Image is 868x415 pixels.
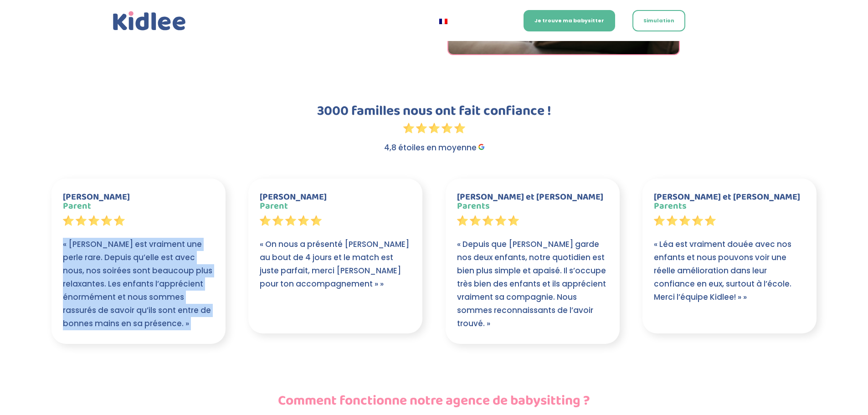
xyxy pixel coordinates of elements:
[143,104,726,123] h2: 3000 familles nous ont fait confiance !
[654,192,805,215] h3: [PERSON_NAME] et [PERSON_NAME]
[260,192,411,215] h3: [PERSON_NAME]
[654,238,805,304] p: « Léa est vraiment douée avec nos enfants et nous pouvons voir une réelle amélioration dans leur ...
[111,9,188,33] a: Kidlee Logo
[524,10,615,31] a: Je trouve ma babysitter
[632,10,685,31] a: Simulation
[111,9,188,33] img: logo_kidlee_bleu
[260,199,288,213] span: Parent
[278,390,590,412] b: Comment fonctionne notre agence de babysitting ?
[260,238,411,291] p: « On nous a présenté [PERSON_NAME] au bout de 4 jours et le match est juste parfait, merci [PERSO...
[439,19,447,24] img: Français
[457,238,608,330] p: « Depuis que [PERSON_NAME] garde nos deux enfants, notre quotidien est bien plus simple et apaisé...
[654,199,687,213] span: Parents
[457,192,608,215] h3: [PERSON_NAME] et [PERSON_NAME]
[63,192,214,215] h3: [PERSON_NAME]
[143,141,726,154] p: 4,8 étoiles en moyenne
[63,238,214,330] p: « [PERSON_NAME] est vraiment une perle rare. Depuis qu’elle est avec nous, nos soirées sont beauc...
[457,199,490,213] span: Parents
[63,199,91,213] span: Parent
